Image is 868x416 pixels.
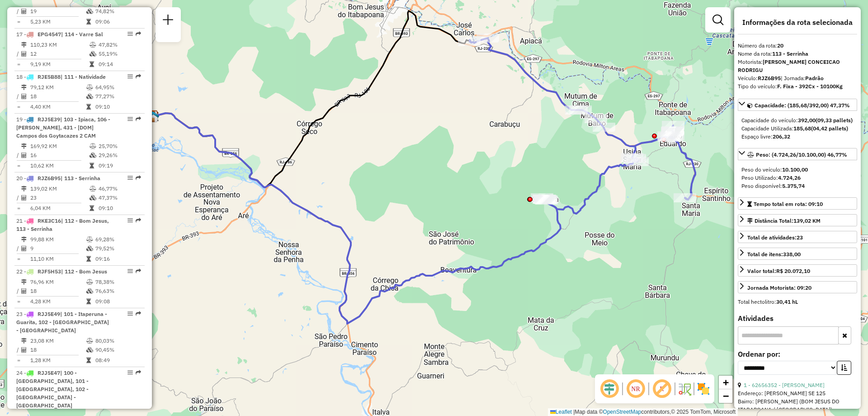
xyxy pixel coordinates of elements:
[738,314,857,323] h4: Atividades
[738,197,857,210] a: Tempo total em rota: 09:10
[811,125,848,132] strong: (04,42 pallets)
[136,116,141,122] em: Rota exportada
[30,277,86,287] td: 76,96 KM
[38,369,60,376] span: RJJ5E47
[30,60,89,69] td: 9,19 KM
[86,94,93,99] i: % de utilização da cubagem
[95,17,141,26] td: 09:06
[30,161,89,170] td: 10,62 KM
[98,151,141,160] td: 29,26%
[30,336,86,345] td: 23,08 KM
[21,288,27,294] i: Total de Atividades
[754,201,823,207] span: Tempo total em rota: 09:10
[147,111,159,123] img: UDC Zumpy Itaperuna
[16,161,21,170] td: =
[738,264,857,277] a: Valor total:R$ 20.072,10
[783,251,801,258] strong: 338,00
[773,133,790,140] strong: 206,32
[86,9,93,14] i: % de utilização da cubagem
[38,311,60,317] span: RJJ5E49
[16,217,109,232] span: | 112 - Bom Jesus, 113 - Serrinha
[16,254,21,263] td: =
[30,142,89,151] td: 169,92 KM
[758,75,781,81] strong: RJZ6B95
[61,73,106,80] span: | 111 - Natividade
[127,175,133,181] em: Opções
[738,58,840,73] strong: [PERSON_NAME] CONCEICAO RODRIGU
[16,31,103,38] span: 17 -
[86,338,93,344] i: % de utilização do peso
[16,217,109,232] span: 21 -
[16,311,109,334] span: 23 -
[747,234,803,241] span: Total de atividades:
[16,204,21,213] td: =
[38,175,61,182] span: RJZ6B95
[696,382,711,396] img: Exibir/Ocultar setores
[30,254,86,263] td: 11,10 KM
[798,117,816,124] strong: 392,00
[738,231,857,243] a: Total de atividades:23
[16,102,21,111] td: =
[599,378,620,400] span: Ocultar deslocamento
[741,174,854,182] div: Peso Utilizado:
[738,162,857,194] div: Peso: (4.724,26/10.100,00) 46,77%
[21,94,27,99] i: Total de Atividades
[127,370,133,375] em: Opções
[21,143,27,149] i: Distância Total
[159,11,177,31] a: Nova sessão e pesquisa
[127,31,133,37] em: Opções
[90,143,96,149] i: % de utilização do peso
[30,356,86,365] td: 1,28 KM
[723,377,729,388] span: +
[86,299,91,304] i: Tempo total em rota
[16,116,110,139] span: | 103 - Ipiaca, 106 - [PERSON_NAME], 431 - [DOM] Campos dos Goytacazes 2 CAM
[777,42,783,49] strong: 20
[16,60,21,69] td: =
[86,19,91,24] i: Tempo total em rota
[147,110,159,122] img: FAD CDD Itaperuna
[625,378,646,400] span: Ocultar NR
[90,195,96,201] i: % de utilização da cubagem
[738,298,857,306] div: Total hectolitro:
[550,409,572,415] a: Leaflet
[30,345,86,354] td: 18
[755,102,850,109] span: Capacidade: (185,68/392,00) 47,37%
[95,297,141,306] td: 09:08
[95,92,141,101] td: 77,27%
[90,153,96,158] i: % de utilização da cubagem
[738,113,857,144] div: Capacidade: (185,68/392,00) 47,37%
[738,82,857,91] div: Tipo do veículo:
[738,248,857,260] a: Total de itens:338,00
[38,73,61,80] span: RJE5B88
[573,409,575,415] span: |
[98,184,141,193] td: 46,77%
[738,389,857,397] div: Endereço: [PERSON_NAME] SE 125
[21,195,27,201] i: Total de Atividades
[797,234,803,241] strong: 23
[95,356,141,365] td: 08:49
[16,311,109,334] span: | 101 - Itaperuna - Guarita, 102 - [GEOGRAPHIC_DATA] - [GEOGRAPHIC_DATA]
[95,345,141,354] td: 90,45%
[86,279,93,285] i: % de utilização do peso
[16,193,21,202] td: /
[21,186,27,191] i: Distância Total
[16,116,110,139] span: 19 -
[30,151,89,160] td: 16
[30,40,89,49] td: 110,23 KM
[95,254,141,263] td: 09:16
[98,193,141,202] td: 47,37%
[136,31,141,37] em: Rota exportada
[741,166,808,173] span: Peso do veículo:
[738,214,857,226] a: Distância Total:139,02 KM
[16,151,21,160] td: /
[738,397,857,414] div: Bairro: [PERSON_NAME] (BOM JESUS DO ITABAPOANA / [GEOGRAPHIC_DATA])
[30,235,86,244] td: 99,88 KM
[86,246,93,251] i: % de utilização da cubagem
[38,268,61,275] span: RJF5H53
[90,62,94,67] i: Tempo total em rota
[741,116,854,124] div: Capacidade do veículo:
[816,117,853,124] strong: (09,33 pallets)
[21,338,27,344] i: Distância Total
[136,74,141,79] em: Rota exportada
[16,369,89,409] span: 24 -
